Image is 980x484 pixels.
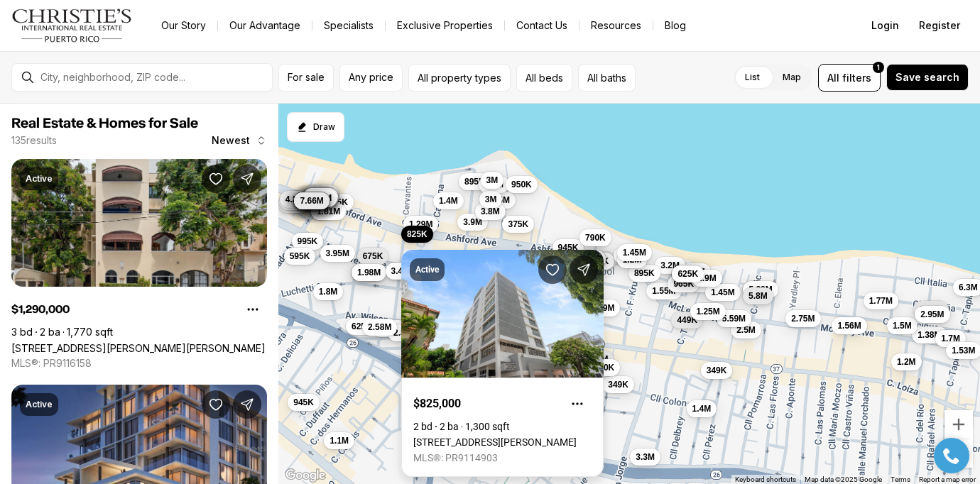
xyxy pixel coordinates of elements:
[677,268,698,280] span: 625K
[617,243,652,260] button: 1.45M
[743,287,773,304] button: 5.8M
[439,194,458,206] span: 1.4M
[479,191,503,208] button: 3M
[869,295,893,306] span: 1.77M
[791,312,815,324] span: 2.75M
[505,16,579,35] button: Contact Us
[677,314,697,326] span: 449K
[891,353,922,370] button: 1.2M
[485,194,497,205] span: 3M
[362,319,397,336] button: 2.58M
[842,70,871,85] span: filters
[785,309,820,326] button: 2.75M
[312,16,385,35] a: Specialists
[393,327,413,339] span: 2.8M
[320,245,355,262] button: 3.95M
[284,199,303,210] span: 1.3M
[563,390,592,418] button: Property options
[317,206,340,217] span: 1.81M
[594,362,615,373] span: 740K
[511,179,532,190] span: 950K
[602,376,634,393] button: 349K
[696,305,719,317] span: 1.25M
[692,402,712,414] span: 1.4M
[570,255,598,284] button: Share Property
[352,320,372,331] span: 625K
[646,282,681,299] button: 1.55M
[919,475,976,483] a: Report a map error
[827,70,839,85] span: All
[585,231,606,243] span: 790K
[407,229,428,240] span: 825K
[288,72,325,83] span: For sale
[481,205,500,216] span: 3.8M
[771,65,812,90] label: Map
[623,253,642,265] span: 1.2M
[668,275,699,292] button: 965K
[538,255,567,284] button: Save Property: 1319 ASHFORD AVE #7B
[919,20,960,31] span: Register
[330,435,349,446] span: 1.1M
[280,190,315,207] button: 4.25M
[339,64,403,92] button: Any price
[303,187,338,204] button: 6.08M
[292,233,324,250] button: 995K
[368,321,391,333] span: 2.58M
[457,214,488,231] button: 3.9M
[303,187,334,204] button: 5.5M
[722,312,746,324] span: 5.59M
[486,174,499,185] span: 3M
[886,64,969,91] button: Save search
[26,173,53,185] p: Active
[415,264,439,275] p: Active
[481,171,504,188] button: 3M
[304,185,339,202] button: 9.13M
[239,295,267,324] button: Property options
[655,257,685,274] button: 3.2M
[327,197,348,208] span: 245K
[717,309,751,326] button: 5.59M
[202,390,230,419] button: Save Property: The Icon 1120 ASHFORD AVE #1003
[386,263,416,280] button: 3.4M
[680,263,711,280] button: 1.9M
[290,250,310,261] span: 595K
[326,248,349,259] span: 3.95M
[805,475,882,483] span: Map data ©2025 Google
[912,326,947,343] button: 1.38M
[150,16,217,35] a: Our Story
[203,126,276,155] button: Newest
[401,226,433,243] button: 825K
[832,317,866,334] button: 1.56M
[864,292,898,309] button: 1.77M
[634,267,655,278] span: 895K
[363,250,383,261] span: 675K
[403,216,438,233] button: 1.29M
[919,303,942,314] span: 2.49M
[233,390,261,419] button: Share Property
[218,16,312,35] a: Our Advantage
[408,64,511,92] button: All property types
[319,285,338,297] span: 1.8M
[11,116,198,131] span: Real Estate & Homes for Sale
[877,62,880,73] span: 1
[707,365,727,376] span: 349K
[233,165,261,193] button: Share Property
[311,203,346,220] button: 1.81M
[484,179,503,190] span: 3.9M
[915,306,949,323] button: 2.95M
[818,64,881,92] button: Allfilters1
[391,265,410,277] span: 3.4M
[463,216,482,228] span: 3.9M
[11,135,57,146] p: 135 results
[322,194,354,211] button: 245K
[748,290,768,302] span: 5.8M
[26,399,53,410] p: Active
[913,300,948,317] button: 2.49M
[891,475,910,483] a: Terms (opens in new tab)
[687,400,717,417] button: 1.4M
[959,282,978,293] span: 6.3M
[944,410,973,439] button: Zoom in
[287,112,344,142] button: Start drawing
[672,265,704,282] button: 625K
[690,302,725,319] button: 1.25M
